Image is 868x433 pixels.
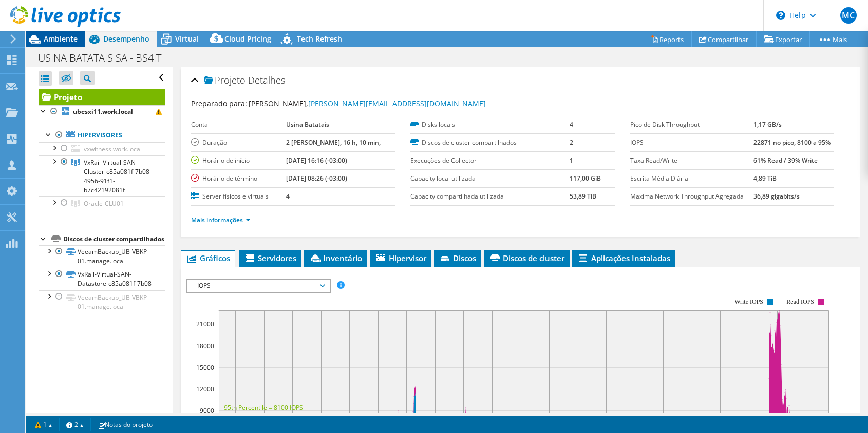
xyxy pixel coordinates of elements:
[630,155,754,166] label: Taxa Read/Write
[375,253,426,263] span: Hipervisor
[192,280,324,292] span: IOPS
[39,142,165,155] a: vxwitness.work.local
[191,137,286,148] label: Duração
[244,253,296,263] span: Servidores
[191,191,286,202] label: Server físicos e virtuais
[570,192,596,201] b: 53,89 TiB
[200,406,214,415] text: 9000
[753,120,782,129] b: 1,17 GB/s
[570,174,601,183] b: 117,00 GiB
[39,105,165,119] a: ubesxi11.work.local
[410,137,570,148] label: Discos de cluster compartilhados
[224,403,303,412] text: 95th Percentile = 8100 IOPS
[249,99,486,108] span: [PERSON_NAME],
[84,199,124,208] span: Oracle-CLU01
[84,145,142,153] span: vxwitness.work.local
[33,52,177,64] h1: USINA BATATAIS SA - BS4IT
[753,192,800,201] b: 36,89 gigabits/s
[39,268,165,290] a: VxRail-Virtual-SAN-Datastore-c85a081f-7b08
[248,74,285,86] span: Detalhes
[28,418,60,431] a: 1
[39,155,165,196] a: VxRail-Virtual-SAN-Cluster-c85a081f-7b08-4956-91f1-b7c42192081f
[410,173,570,184] label: Capacity local utilizada
[734,298,763,305] text: Write IOPS
[410,191,570,202] label: Capacity compartilhada utilizada
[489,253,564,263] span: Discos de cluster
[786,298,814,305] text: Read IOPS
[643,31,692,47] a: Reports
[59,418,91,431] a: 2
[286,120,329,129] b: Usina Batatais
[175,34,199,44] span: Virtual
[39,129,165,142] a: Hipervisores
[809,31,855,47] a: Mais
[224,34,271,44] span: Cloud Pricing
[753,156,818,165] b: 61% Read / 39% Write
[753,174,777,183] b: 4,89 TiB
[44,34,78,44] span: Ambiente
[840,7,857,24] span: MC
[39,196,165,210] a: Oracle-CLU01
[570,138,573,147] b: 2
[570,156,573,165] b: 1
[63,233,165,245] div: Discos de cluster compartilhados
[577,253,670,263] span: Aplicações Instaladas
[756,31,810,47] a: Exportar
[309,253,362,263] span: Inventário
[286,192,290,201] b: 4
[776,11,785,20] svg: \n
[191,99,247,108] label: Preparado para:
[103,34,149,44] span: Desempenho
[286,138,381,147] b: 2 [PERSON_NAME], 16 h, 10 min,
[39,290,165,313] a: VeeamBackup_UB-VBKP-01.manage.local
[570,120,573,129] b: 4
[191,173,286,184] label: Horário de término
[630,191,754,202] label: Maxima Network Throughput Agregada
[84,158,152,194] span: VxRail-Virtual-SAN-Cluster-c85a081f-7b08-4956-91f1-b7c42192081f
[196,342,214,350] text: 18000
[90,418,160,431] a: Notas do projeto
[753,138,831,147] b: 22871 no pico, 8100 a 95%
[196,320,214,328] text: 21000
[196,363,214,372] text: 15000
[691,31,757,47] a: Compartilhar
[297,34,342,44] span: Tech Refresh
[73,107,133,116] b: ubesxi11.work.local
[191,155,286,166] label: Horário de início
[308,99,486,108] a: [PERSON_NAME][EMAIL_ADDRESS][DOMAIN_NAME]
[439,253,476,263] span: Discos
[410,155,570,166] label: Execuções de Collector
[39,245,165,268] a: VeeamBackup_UB-VBKP-01.manage.local
[39,89,165,105] a: Projeto
[630,120,754,130] label: Pico de Disk Throughput
[630,137,754,148] label: IOPS
[630,173,754,184] label: Escrita Média Diária
[196,385,214,393] text: 12000
[286,174,347,183] b: [DATE] 08:26 (-03:00)
[191,120,286,130] label: Conta
[286,156,347,165] b: [DATE] 16:16 (-03:00)
[410,120,570,130] label: Disks locais
[186,253,230,263] span: Gráficos
[204,75,246,86] span: Projeto
[191,215,251,224] a: Mais informações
